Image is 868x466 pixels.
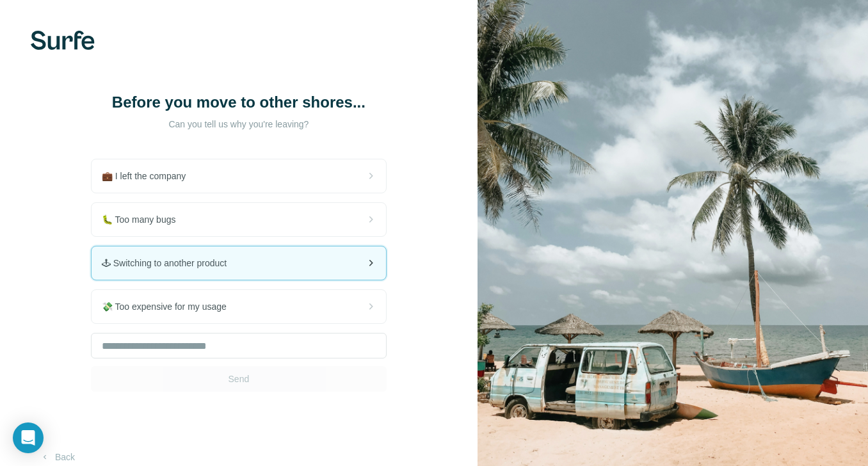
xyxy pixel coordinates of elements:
div: Open Intercom Messenger [13,422,44,453]
img: Surfe's logo [31,31,95,50]
h1: Before you move to other shores... [111,92,367,113]
p: Can you tell us why you're leaving? [111,118,367,131]
span: 💼 I left the company [102,170,196,182]
span: 💸 Too expensive for my usage [102,300,237,313]
span: 🐛 Too many bugs [102,213,186,226]
span: 🕹 Switching to another product [102,257,237,269]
